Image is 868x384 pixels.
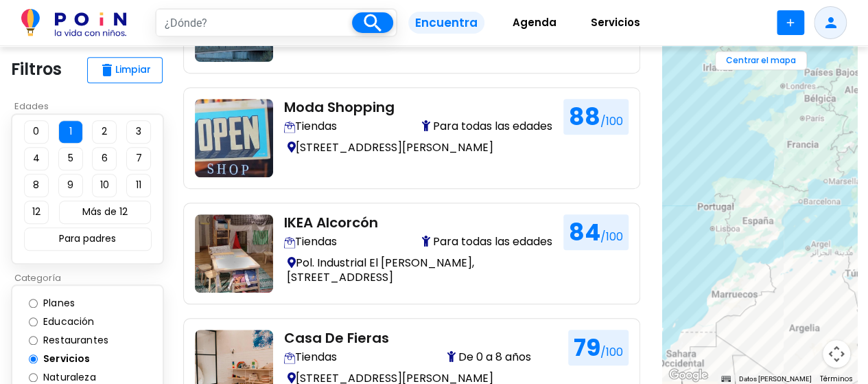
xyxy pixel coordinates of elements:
button: 7 [126,147,151,170]
img: Google [666,366,711,384]
h1: 88 [563,99,629,135]
button: Combinaciones de teclas [721,374,731,384]
p: Edades [11,100,172,113]
span: Tiendas [284,234,337,250]
button: 11 [126,174,151,197]
span: Encuentra [408,12,484,34]
h2: Moda Shopping [284,99,552,115]
a: Encuentra [397,6,495,40]
button: 4 [24,147,49,170]
label: Servicios [40,352,104,366]
a: moda-shopping Moda Shopping Encuentra tiendas con espacios y servicios pensados para familias con... [195,99,629,177]
span: delete [99,62,115,78]
button: 1 [58,120,83,144]
img: Encuentra tiendas con espacios y servicios pensados para familias con niños: cambiadores, áreas d... [284,352,295,363]
span: De 0 a 8 años [447,349,557,365]
img: moda-shopping [195,99,273,177]
p: Pol. Industrial El [PERSON_NAME], [STREET_ADDRESS] [284,253,552,287]
h2: Casa De Fieras [284,330,557,346]
span: Para todas las edades [422,234,552,250]
span: Tiendas [284,349,337,365]
button: 12 [24,201,49,224]
button: Para padres [24,227,152,251]
img: POiN [21,9,126,36]
a: Abre esta zona en Google Maps (se abre en una nueva ventana) [666,366,711,384]
button: 2 [92,120,117,144]
span: Tiendas [284,118,337,135]
button: Centrar el mapa [715,51,807,70]
span: /100 [600,344,623,360]
a: Términos [820,374,853,384]
span: Agenda [506,12,563,34]
button: 9 [58,174,83,197]
label: Restaurantes [40,333,122,348]
button: 5 [58,147,83,170]
button: Más de 12 [59,201,151,224]
button: 0 [24,120,49,144]
i: search [360,11,384,35]
p: Filtros [11,57,62,82]
input: ¿Dónde? [156,10,352,36]
img: Encuentra tiendas con espacios y servicios pensados para familias con niños: cambiadores, áreas d... [284,237,295,248]
button: Datos del mapa [739,374,812,384]
label: Planes [40,296,89,310]
img: ikea-alcorcon [195,214,273,293]
button: 3 [126,120,151,144]
img: Encuentra tiendas con espacios y servicios pensados para familias con niños: cambiadores, áreas d... [284,122,295,133]
h1: 84 [563,214,629,250]
p: [STREET_ADDRESS][PERSON_NAME] [284,137,552,157]
button: 10 [92,174,117,197]
button: Controles de visualización del mapa [823,340,850,368]
span: /100 [600,113,623,129]
span: Servicios [585,12,646,34]
button: 8 [24,174,49,197]
a: Agenda [495,6,574,40]
h1: 79 [568,330,629,365]
h2: IKEA Alcorcón [284,214,552,231]
span: /100 [600,229,623,245]
a: Servicios [574,6,657,40]
button: deleteLimpiar [87,57,163,83]
span: Para todas las edades [422,118,552,135]
a: ikea-alcorcon IKEA Alcorcón Encuentra tiendas con espacios y servicios pensados para familias con... [195,214,629,293]
label: Educación [40,315,108,329]
p: Categoría [11,271,172,285]
button: 6 [92,147,117,170]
